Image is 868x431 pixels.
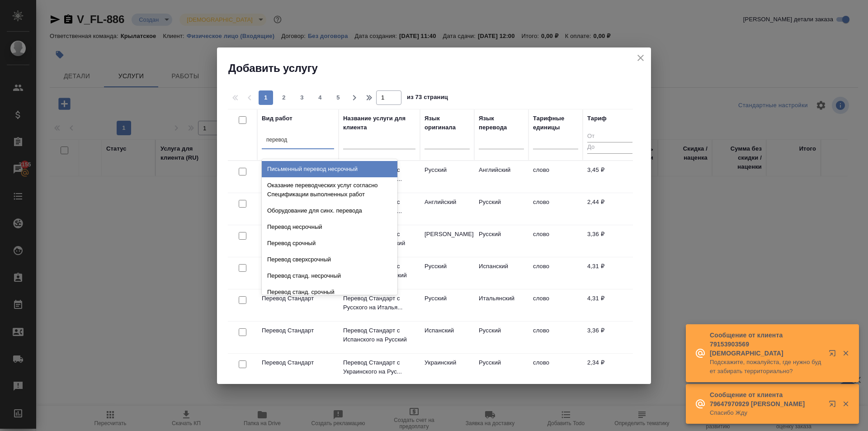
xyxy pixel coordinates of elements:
[262,294,334,303] p: Перевод Стандарт
[634,51,647,65] button: close
[420,289,474,321] td: Русский
[407,92,448,105] span: из 73 страниц
[710,358,823,376] p: Подскажите, пожалуйста, где нужно будет забирать территориально?
[420,354,474,385] td: Украинский
[262,203,397,219] div: Оборудование для синх. перевода
[710,390,823,408] p: Сообщение от клиента 79647970929 [PERSON_NAME]
[474,225,528,257] td: Русский
[583,161,637,193] td: 3,45 ₽
[343,294,415,312] p: Перевод Стандарт с Русского на Италья...
[277,90,291,105] button: 2
[528,193,583,225] td: слово
[295,93,309,102] span: 3
[823,395,845,417] button: Открыть в новой вкладке
[262,358,334,367] p: Перевод Стандарт
[528,322,583,353] td: слово
[343,114,415,132] div: Название услуги для клиента
[583,257,637,289] td: 4,31 ₽
[228,61,651,76] h2: Добавить услугу
[343,326,415,344] p: Перевод Стандарт с Испанского на Русский
[528,354,583,385] td: слово
[425,114,470,132] div: Язык оригинала
[420,257,474,289] td: Русский
[710,408,823,417] p: Спасибо Жду
[262,284,397,300] div: Перевод станд. срочный
[331,90,345,105] button: 5
[262,219,397,235] div: Перевод несрочный
[343,358,415,376] p: Перевод Стандарт с Украинского на Рус...
[262,114,292,123] div: Вид работ
[277,93,291,102] span: 2
[528,225,583,257] td: слово
[528,257,583,289] td: слово
[823,344,845,366] button: Открыть в новой вкладке
[583,322,637,353] td: 3,36 ₽
[710,331,823,358] p: Сообщение от клиента 79153903569 [DEMOGRAPHIC_DATA]
[262,268,397,284] div: Перевод станд. несрочный
[474,354,528,385] td: Русский
[262,251,397,268] div: Перевод сверхсрочный
[262,326,334,335] p: Перевод Стандарт
[533,114,578,132] div: Тарифные единицы
[583,225,637,257] td: 3,36 ₽
[836,400,855,408] button: Закрыть
[420,322,474,353] td: Испанский
[295,90,309,105] button: 3
[474,322,528,353] td: Русский
[583,354,637,385] td: 2,34 ₽
[587,114,607,123] div: Тариф
[836,349,855,357] button: Закрыть
[420,161,474,193] td: Русский
[587,142,632,153] input: До
[528,289,583,321] td: слово
[587,131,632,142] input: От
[420,193,474,225] td: Английский
[583,289,637,321] td: 4,31 ₽
[262,161,397,177] div: Письменный перевод несрочный
[262,235,397,251] div: Перевод срочный
[474,257,528,289] td: Испанский
[313,93,327,102] span: 4
[313,90,327,105] button: 4
[420,225,474,257] td: [PERSON_NAME]
[479,114,524,132] div: Язык перевода
[262,177,397,203] div: Оказание переводческих услуг согласно Спецификации выполненных работ
[528,161,583,193] td: слово
[583,193,637,225] td: 2,44 ₽
[331,93,345,102] span: 5
[474,193,528,225] td: Русский
[474,161,528,193] td: Английский
[474,289,528,321] td: Итальянский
